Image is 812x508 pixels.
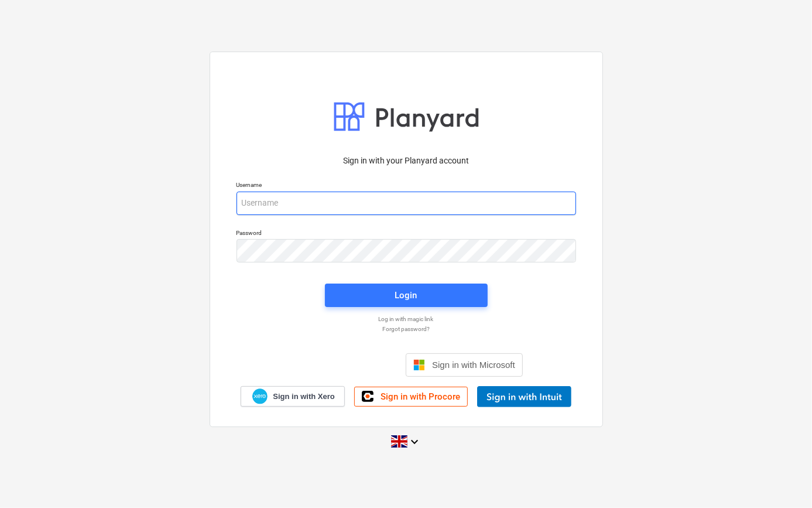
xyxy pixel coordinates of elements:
[273,391,334,402] span: Sign in with Xero
[283,352,402,378] iframe: Sign in with Google Button
[354,387,468,407] a: Sign in with Procore
[252,388,268,404] img: Xero logo
[753,452,812,508] iframe: Chat Widget
[237,181,576,191] p: Username
[237,155,576,167] p: Sign in with your Planyard account
[237,192,576,215] input: Username
[241,386,345,407] a: Sign in with Xero
[231,315,582,323] a: Log in with magic link
[231,325,582,333] a: Forgot password?
[432,360,515,370] span: Sign in with Microsoft
[407,435,422,449] i: keyboard_arrow_down
[237,229,576,239] p: Password
[381,391,460,402] span: Sign in with Procore
[325,284,488,307] button: Login
[413,359,425,371] img: Microsoft logo
[395,288,417,303] div: Login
